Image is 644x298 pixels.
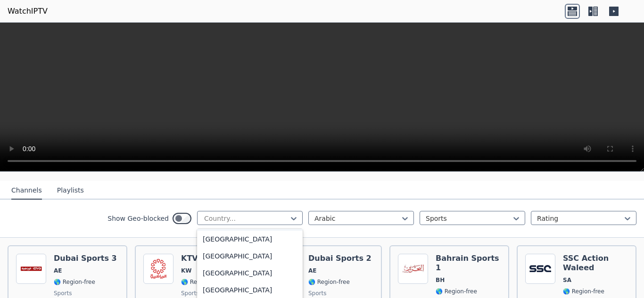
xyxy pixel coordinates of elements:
[54,267,62,274] span: AE
[8,6,48,17] a: WatchIPTV
[197,231,303,248] div: [GEOGRAPHIC_DATA]
[54,278,95,286] span: 🌎 Region-free
[11,182,42,200] button: Channels
[181,254,224,263] h6: KTV Sport
[107,214,169,223] label: Show Geo-blocked
[308,267,316,274] span: AE
[54,290,72,297] span: sports
[563,288,604,295] span: 🌎 Region-free
[54,254,117,263] h6: Dubai Sports 3
[436,254,501,273] h6: Bahrain Sports 1
[181,278,223,286] span: 🌎 Region-free
[308,254,372,263] h6: Dubai Sports 2
[16,254,46,284] img: Dubai Sports 3
[436,288,477,295] span: 🌎 Region-free
[563,254,628,273] h6: SSC Action Waleed
[143,254,173,284] img: KTV Sport
[563,276,571,284] span: SA
[308,278,350,286] span: 🌎 Region-free
[398,254,428,284] img: Bahrain Sports 1
[525,254,555,284] img: SSC Action Waleed
[197,248,303,265] div: [GEOGRAPHIC_DATA]
[181,290,199,297] span: sports
[308,290,326,297] span: sports
[181,267,192,274] span: KW
[57,182,84,200] button: Playlists
[197,265,303,282] div: [GEOGRAPHIC_DATA]
[436,276,445,284] span: BH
